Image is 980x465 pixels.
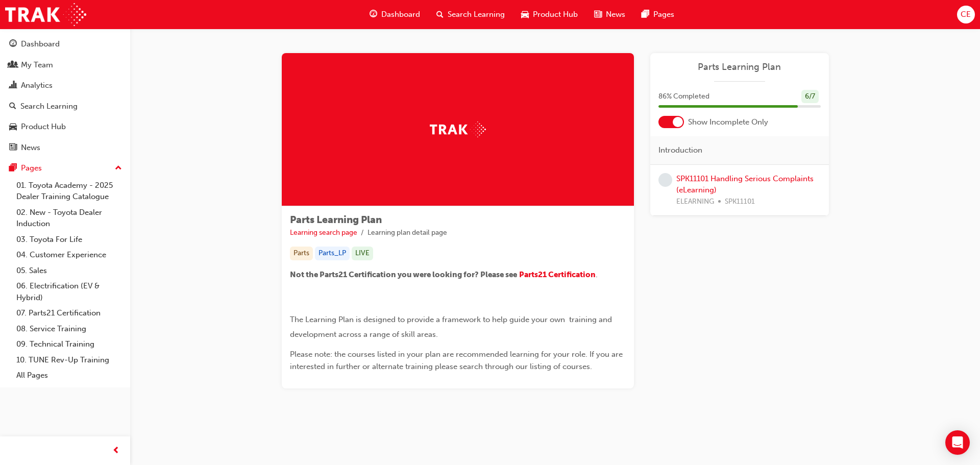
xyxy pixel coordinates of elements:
[4,159,126,178] button: Pages
[658,144,702,156] span: Introduction
[521,8,529,21] span: car-icon
[12,263,126,279] a: 05. Sales
[688,116,768,128] span: Show Incomplete Only
[586,4,633,25] a: news-iconNews
[606,9,625,20] span: News
[9,143,17,153] span: news-icon
[725,196,755,208] span: SPK11101
[12,178,126,205] a: 01. Toyota Academy - 2025 Dealer Training Catalogue
[21,142,40,154] div: News
[4,56,126,75] a: My Team
[5,3,86,26] img: Trak
[12,278,126,305] a: 06. Electrification (EV & Hybrid)
[115,162,122,175] span: up-icon
[21,59,53,71] div: My Team
[12,321,126,337] a: 08. Service Training
[315,247,350,260] div: Parts_LP
[9,102,16,111] span: search-icon
[4,117,126,136] a: Product Hub
[436,8,444,21] span: search-icon
[21,38,60,50] div: Dashboard
[21,80,53,91] div: Analytics
[367,227,447,239] li: Learning plan detail page
[12,336,126,352] a: 09. Technical Training
[370,8,377,21] span: guage-icon
[381,9,420,20] span: Dashboard
[961,9,971,20] span: CE
[945,430,970,455] div: Open Intercom Messenger
[361,4,428,25] a: guage-iconDashboard
[290,228,357,237] a: Learning search page
[12,368,126,383] a: All Pages
[21,121,66,133] div: Product Hub
[9,123,17,132] span: car-icon
[290,315,614,339] span: The Learning Plan is designed to provide a framework to help guide your own training and developm...
[12,305,126,321] a: 07. Parts21 Certification
[801,90,819,104] div: 6 / 7
[642,8,649,21] span: pages-icon
[12,205,126,232] a: 02. New - Toyota Dealer Induction
[9,40,17,49] span: guage-icon
[513,4,586,25] a: car-iconProduct Hub
[428,4,513,25] a: search-iconSearch Learning
[112,445,120,457] span: prev-icon
[519,270,596,279] a: Parts21 Certification
[290,247,313,260] div: Parts
[4,35,126,54] a: Dashboard
[12,352,126,368] a: 10. TUNE Rev-Up Training
[12,232,126,248] a: 03. Toyota For Life
[9,164,17,173] span: pages-icon
[4,97,126,116] a: Search Learning
[4,33,126,159] button: DashboardMy TeamAnalyticsSearch LearningProduct HubNews
[448,9,505,20] span: Search Learning
[12,247,126,263] a: 04. Customer Experience
[658,61,821,73] a: Parts Learning Plan
[957,6,975,23] button: CE
[9,61,17,70] span: people-icon
[430,121,486,137] img: Trak
[290,270,517,279] span: Not the Parts21 Certification you were looking for? Please see
[4,76,126,95] a: Analytics
[596,270,598,279] span: .
[658,173,672,187] span: learningRecordVerb_NONE-icon
[676,174,814,195] a: SPK11101 Handling Serious Complaints (eLearning)
[290,350,625,371] span: Please note: the courses listed in your plan are recommended learning for your role. If you are i...
[533,9,578,20] span: Product Hub
[21,162,42,174] div: Pages
[594,8,602,21] span: news-icon
[633,4,682,25] a: pages-iconPages
[676,196,714,208] span: ELEARNING
[9,81,17,90] span: chart-icon
[653,9,674,20] span: Pages
[352,247,373,260] div: LIVE
[4,138,126,157] a: News
[658,91,709,103] span: 86 % Completed
[20,101,78,112] div: Search Learning
[290,214,382,226] span: Parts Learning Plan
